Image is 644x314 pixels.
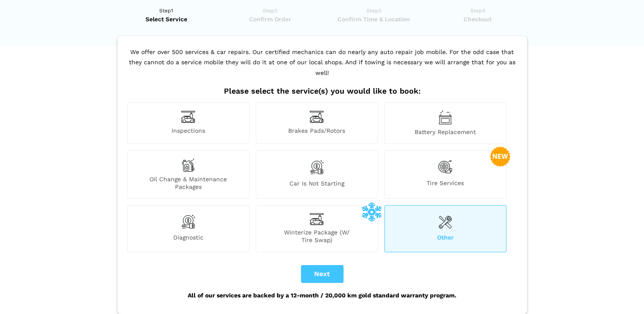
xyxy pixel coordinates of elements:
span: Tire Services [385,179,506,191]
span: Brakes Pads/Rotors [256,127,378,136]
span: Checkout [429,15,527,23]
span: Winterize Package (W/ Tire Swap) [256,228,378,244]
span: Diagnostic [128,234,249,244]
span: Car is not starting [256,180,378,191]
span: Inspections [128,127,249,136]
span: Select Service [117,15,216,23]
span: Confirm Time & Location [325,15,423,23]
a: Step1 [117,6,216,23]
span: Battery Replacement [385,128,506,136]
span: Other [385,234,506,244]
span: Oil Change & Maintenance Packages [128,175,249,191]
img: winterize-icon_1.png [361,201,382,222]
button: Next [301,265,343,283]
a: Step2 [221,6,319,23]
img: new-badge-2-48.png [490,146,510,167]
p: We offer over 500 services & car repairs. Our certified mechanics can do nearly any auto repair j... [125,47,519,87]
div: All of our services are backed by a 12-month / 20,000 km gold standard warranty program. [125,283,519,308]
a: Step3 [325,6,423,23]
a: Step4 [429,6,527,23]
h2: Please select the service(s) you would like to book: [125,86,519,96]
span: Confirm Order [221,15,319,23]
